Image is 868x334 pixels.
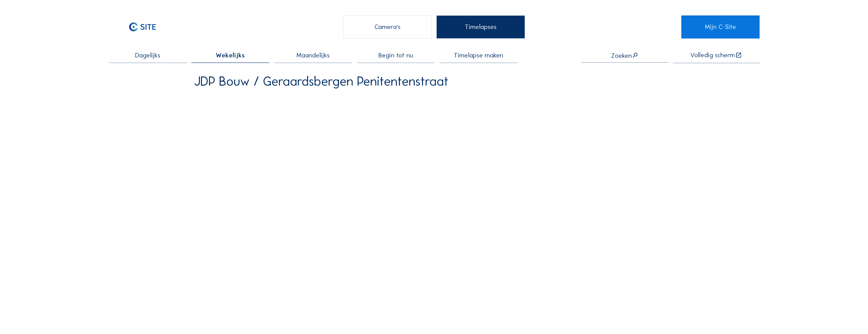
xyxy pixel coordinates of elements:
span: Timelapse maken [454,52,503,59]
div: Volledig scherm [690,52,735,59]
span: Maandelijks [296,52,330,59]
span: Wekelijks [216,52,245,59]
div: JDP Bouw / Geraardsbergen Penitentenstraat [194,75,448,88]
div: Zoeken [611,52,638,59]
div: Camera's [343,15,432,38]
div: Timelapses [436,15,525,38]
span: Begin tot nu [378,52,413,59]
a: C-SITE Logo [109,15,187,38]
span: Dagelijks [135,52,160,59]
img: C-SITE Logo [109,15,177,38]
a: Mijn C-Site [681,15,759,38]
video: Your browser does not support the video tag. [194,94,674,334]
